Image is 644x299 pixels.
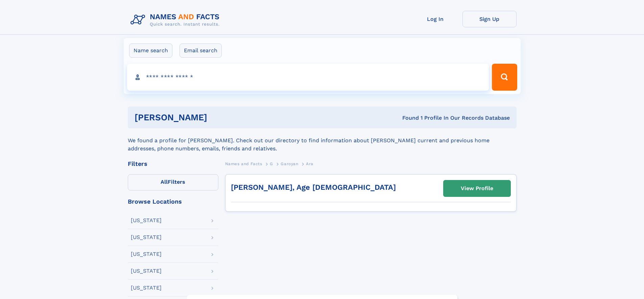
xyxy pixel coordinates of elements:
a: Sign Up [462,11,517,27]
div: We found a profile for [PERSON_NAME]. Check out our directory to find information about [PERSON_N... [128,128,517,153]
div: Filters [128,161,218,167]
div: [US_STATE] [131,268,162,274]
div: Browse Locations [128,199,218,205]
span: G [270,161,273,166]
input: search input [127,64,489,91]
div: Found 1 Profile In Our Records Database [305,114,510,122]
div: [US_STATE] [131,251,162,257]
span: Ara [306,161,313,166]
button: Search Button [492,64,517,91]
div: [US_STATE] [131,285,162,291]
div: [US_STATE] [131,218,162,223]
a: Names and Facts [225,159,262,168]
span: Garoyan [281,161,298,166]
label: Filters [128,174,218,190]
div: View Profile [461,181,493,196]
label: Email search [180,43,222,58]
a: Garoyan [281,159,298,168]
h1: [PERSON_NAME] [135,113,305,122]
span: All [161,179,168,185]
a: G [270,159,273,168]
label: Name search [129,43,172,58]
img: Logo Names and Facts [128,11,225,29]
a: View Profile [444,180,510,197]
div: [US_STATE] [131,235,162,240]
a: Log In [408,11,462,27]
a: [PERSON_NAME], Age [DEMOGRAPHIC_DATA] [231,183,396,191]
